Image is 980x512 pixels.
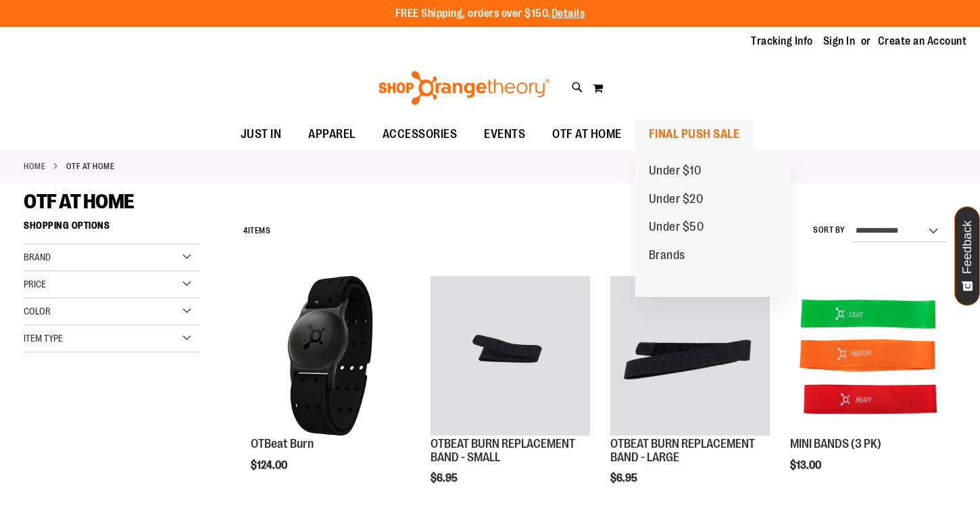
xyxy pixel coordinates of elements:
a: APPAREL [295,119,369,150]
span: Under $20 [649,192,704,209]
span: OTF AT HOME [552,119,622,149]
span: ACCESSORIES [383,119,458,149]
a: JUST IN [227,119,295,150]
span: APPAREL [308,119,356,149]
span: Under $50 [649,220,704,237]
a: OTBEAT BURN REPLACEMENT BAND - SMALL [431,276,590,438]
div: product [783,269,956,505]
a: OTBEAT BURN REPLACEMENT BAND - SMALL [431,437,575,464]
span: $6.95 [431,472,460,484]
a: Under $10 [635,157,715,185]
a: Tracking Info [751,34,813,49]
strong: Shopping Options [24,214,199,244]
ul: FINAL PUSH SALE [635,150,791,297]
span: $13.00 [790,459,823,471]
a: Create an Account [878,34,967,49]
a: Home [24,160,45,172]
span: OTF AT HOME [24,190,134,213]
strong: OTF AT HOME [66,160,115,172]
span: JUST IN [241,119,282,149]
button: Feedback - Show survey [954,206,980,306]
span: $6.95 [610,472,639,484]
span: Feedback [961,220,974,274]
img: MINI BANDS (3 PK) [790,276,950,436]
img: OTBEAT BURN REPLACEMENT BAND - LARGE [610,276,770,436]
span: Item Type [24,333,63,344]
div: product [244,269,417,505]
label: Sort By [813,225,846,236]
a: Details [552,7,585,20]
span: Brands [649,248,685,265]
h2: Items [243,220,270,241]
span: Price [24,279,46,289]
a: Brands [635,241,699,270]
a: OTBEAT BURN REPLACEMENT BAND - LARGE [610,437,755,464]
img: OTBEAT BURN REPLACEMENT BAND - SMALL [431,276,590,436]
a: MINI BANDS (3 PK) [790,276,950,438]
a: Under $20 [635,185,717,214]
a: OTBeat Burn [251,437,314,450]
span: Under $10 [649,164,702,181]
a: Sign In [823,34,856,49]
span: 4 [243,226,248,235]
img: Main view of OTBeat Burn 6.0-C [251,276,410,436]
a: Under $50 [635,213,718,241]
span: FINAL PUSH SALE [649,119,740,149]
span: EVENTS [484,119,525,149]
span: $124.00 [251,459,289,471]
a: EVENTS [470,119,539,150]
a: OTF AT HOME [539,119,635,149]
a: FINAL PUSH SALE [635,119,754,150]
a: MINI BANDS (3 PK) [790,437,881,450]
span: Color [24,306,51,317]
p: FREE Shipping, orders over $150. [395,6,585,22]
a: ACCESSORIES [369,119,471,150]
img: Shop Orangetheory [376,71,552,105]
a: Main view of OTBeat Burn 6.0-C [251,276,410,438]
span: Brand [24,252,51,262]
a: OTBEAT BURN REPLACEMENT BAND - LARGE [610,276,770,438]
